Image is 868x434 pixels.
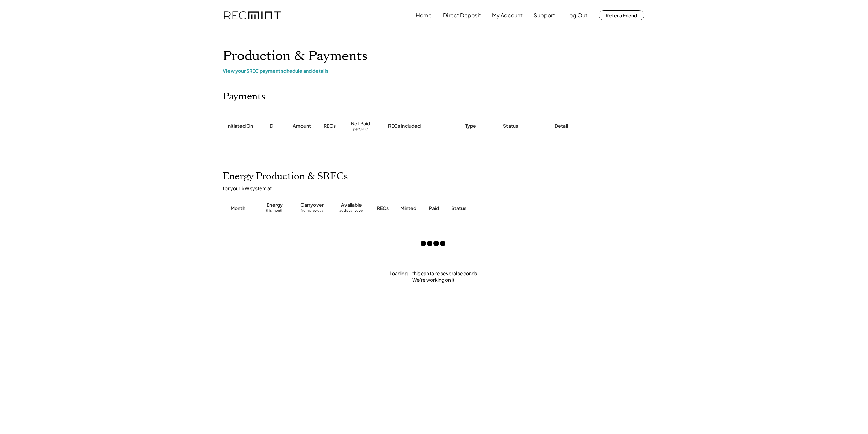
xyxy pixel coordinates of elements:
[351,120,370,127] div: Net Paid
[566,9,587,22] button: Log Out
[599,10,644,20] button: Refer a Friend
[443,9,481,22] button: Direct Deposit
[223,185,652,191] div: for your kW system at
[226,123,253,129] div: Initiated On
[429,205,439,212] div: Paid
[231,205,245,212] div: Month
[300,201,324,208] div: Carryover
[339,208,364,215] div: adds carryover
[534,9,555,22] button: Support
[293,123,311,129] div: Amount
[353,127,368,132] div: per SREC
[416,9,432,22] button: Home
[223,68,646,74] div: View your SREC payment schedule and details
[267,201,283,208] div: Energy
[492,9,523,22] button: My Account
[503,123,518,129] div: Status
[301,208,323,215] div: from previous
[268,123,273,129] div: ID
[216,270,652,283] div: Loading... this can take several seconds. We're working on it!
[555,123,568,129] div: Detail
[266,208,283,215] div: this month
[465,123,476,129] div: Type
[223,171,348,182] h2: Energy Production & SRECs
[223,48,646,64] h1: Production & Payments
[377,205,389,212] div: RECs
[451,205,567,212] div: Status
[223,91,265,102] h2: Payments
[341,201,362,208] div: Available
[388,123,421,129] div: RECs Included
[324,123,336,129] div: RECs
[400,205,416,212] div: Minted
[224,11,281,20] img: recmint-logotype%403x.png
